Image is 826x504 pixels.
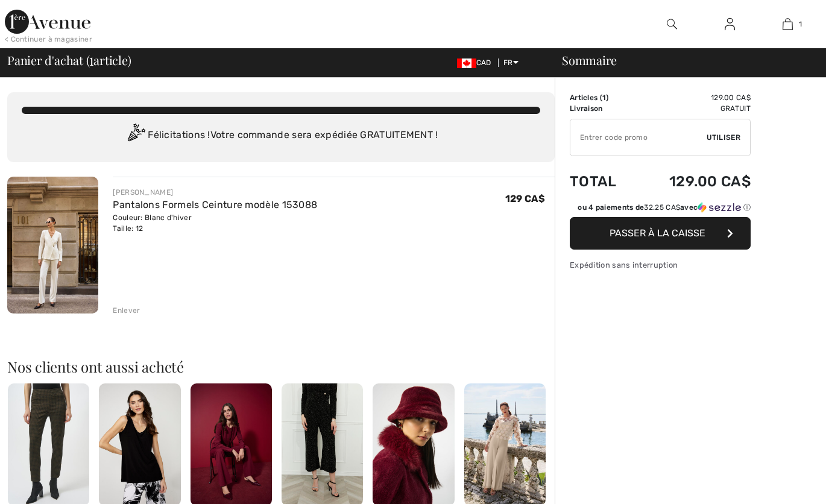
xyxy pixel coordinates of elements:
a: 1 [759,17,816,31]
div: < Continuer à magasiner [5,34,92,45]
div: Félicitations ! Votre commande sera expédiée GRATUITEMENT ! [22,124,540,148]
h2: Nos clients ont aussi acheté [7,359,555,374]
img: recherche [667,17,677,31]
td: 129.00 CA$ [635,92,751,103]
span: 1 [799,19,802,30]
span: 32.25 CA$ [644,203,680,212]
div: Couleur: Blanc d'hiver Taille: 12 [113,212,317,234]
span: 129 CA$ [505,193,545,204]
img: Congratulation2.svg [124,124,148,148]
td: Livraison [570,103,635,114]
span: CAD [457,58,496,67]
span: Panier d'achat ( article) [7,54,131,66]
a: Pantalons Formels Ceinture modèle 153088 [113,199,317,210]
img: Pantalons Formels Ceinture modèle 153088 [7,177,98,313]
td: Total [570,161,635,202]
div: ou 4 paiements de32.25 CA$avecSezzle Cliquez pour en savoir plus sur Sezzle [570,202,751,217]
img: Mes infos [725,17,735,31]
button: Passer à la caisse [570,217,751,250]
div: Enlever [113,305,140,316]
div: [PERSON_NAME] [113,187,317,198]
div: Expédition sans interruption [570,259,751,271]
span: 1 [89,51,93,67]
img: 1ère Avenue [5,10,90,34]
div: ou 4 paiements de avec [578,202,751,213]
div: Sommaire [547,54,819,66]
td: Articles ( ) [570,92,635,103]
span: Utiliser [707,132,740,143]
span: 1 [602,93,606,102]
img: Canadian Dollar [457,58,476,68]
img: Mon panier [783,17,793,31]
td: 129.00 CA$ [635,161,751,202]
input: Code promo [570,119,707,156]
span: FR [503,58,519,67]
span: Passer à la caisse [610,227,705,239]
td: Gratuit [635,103,751,114]
img: Sezzle [698,202,741,213]
a: Se connecter [715,17,745,32]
